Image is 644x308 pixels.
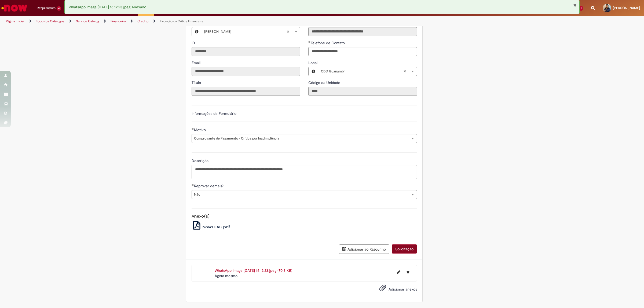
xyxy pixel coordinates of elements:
[204,27,287,36] span: [PERSON_NAME]
[36,19,64,23] a: Todos os Catálogos
[202,27,300,36] a: [PERSON_NAME]Limpar campo Favorecido
[579,6,583,11] span: 1
[308,60,319,65] span: Local
[378,283,387,295] button: Adicionar anexos
[6,19,24,23] a: Página inicial
[389,287,417,292] span: Adicionar anexos
[1,3,28,13] img: ServiceNow
[403,268,413,276] button: Excluir WhatsApp Image 2025-09-30 at 16.12.23.jpeg
[308,80,341,85] label: Somente leitura - Código da Unidade
[192,87,300,96] input: Título
[318,67,417,76] a: CDD GuanambíLimpar campo Local
[308,27,417,36] input: Departamento
[194,190,406,199] span: Não
[394,268,404,276] button: Editar nome de arquivo WhatsApp Image 2025-09-30 at 16.12.23.jpeg
[308,41,311,43] span: Obrigatório Preenchido
[401,67,409,76] abbr: Limpar campo Local
[215,273,237,278] span: Agora mesmo
[192,27,202,36] button: Favorecido, Visualizar este registro Jamille Teixeira Rocha
[192,158,210,163] span: Descrição
[192,80,202,85] label: Somente leitura - Título
[311,41,346,45] span: Telefone de Contato
[215,273,237,278] time: 30/09/2025 16:13:10
[215,268,292,273] a: WhatsApp Image [DATE] 16.12.23.jpeg (70.3 KB)
[308,87,417,96] input: Código da Unidade
[192,224,230,230] a: Nova DAG.pdf
[192,165,417,179] textarea: Descrição
[192,47,300,56] input: ID
[160,19,203,23] a: Exceção da Crítica Financeira
[573,3,577,7] button: Fechar Notificação
[76,19,99,23] a: Service Catalog
[69,5,146,9] span: WhatsApp Image [DATE] 16.12.23.jpeg Anexado
[194,134,406,143] span: Comprovante de Pagamento - Crítica por Inadimplência
[308,47,417,56] input: Telefone de Contato
[339,244,389,254] button: Adicionar ao Rascunho
[309,67,318,76] button: Local, Visualizar este registro CDD Guanambí
[308,80,341,85] span: Somente leitura - Código da Unidade
[192,67,300,76] input: Email
[192,214,417,219] h5: Anexo(s)
[192,40,196,46] label: Somente leitura - ID
[321,67,403,76] span: CDD Guanambí
[613,6,640,10] span: [PERSON_NAME]
[203,224,230,230] span: Nova DAG.pdf
[111,19,126,23] a: Financeiro
[194,127,207,132] span: Motivo
[37,5,56,11] span: Requisições
[192,184,194,186] span: Obrigatório Preenchido
[194,184,225,188] span: Reprovar demais?
[192,80,202,85] span: Somente leitura - Título
[192,128,194,130] span: Obrigatório Preenchido
[137,19,148,23] a: Crédito
[192,41,196,45] span: Somente leitura - ID
[57,6,61,11] span: 4
[192,60,202,65] label: Somente leitura - Email
[4,16,425,26] ul: Trilhas de página
[284,27,292,36] abbr: Limpar campo Favorecido
[392,244,417,254] button: Solicitação
[192,111,236,116] label: Informações de Formulário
